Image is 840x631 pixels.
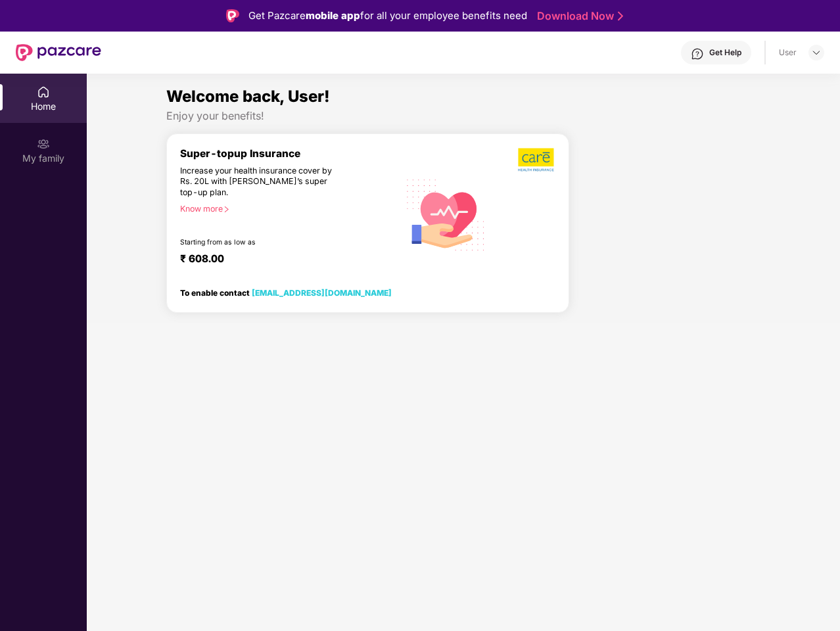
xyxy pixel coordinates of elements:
[306,9,360,22] strong: mobile app
[779,47,797,58] div: User
[248,8,527,24] div: Get Pazcare for all your employee benefits need
[618,9,623,23] img: Stroke
[180,147,399,160] div: Super-topup Insurance
[37,137,50,151] img: svg+xml;base64,PHN2ZyB3aWR0aD0iMjAiIGhlaWdodD0iMjAiIHZpZXdCb3g9IjAgMCAyMCAyMCIgZmlsbD0ibm9uZSIgeG...
[180,252,386,268] div: ₹ 608.00
[166,109,760,123] div: Enjoy your benefits!
[223,206,230,213] span: right
[399,166,493,262] img: svg+xml;base64,PHN2ZyB4bWxucz0iaHR0cDovL3d3dy53My5vcmcvMjAwMC9zdmciIHhtbG5zOnhsaW5rPSJodHRwOi8vd3...
[37,85,50,99] img: svg+xml;base64,PHN2ZyBpZD0iSG9tZSIgeG1sbnM9Imh0dHA6Ly93d3cudzMub3JnLzIwMDAvc3ZnIiB3aWR0aD0iMjAiIG...
[180,204,391,213] div: Know more
[226,9,239,22] img: Logo
[252,288,392,298] a: [EMAIL_ADDRESS][DOMAIN_NAME]
[16,44,101,61] img: New Pazcare Logo
[180,288,392,297] div: To enable contact
[518,147,555,172] img: b5dec4f62d2307b9de63beb79f102df3.png
[709,47,741,58] div: Get Help
[537,9,619,23] a: Download Now
[180,166,342,199] div: Increase your health insurance cover by Rs. 20L with [PERSON_NAME]’s super top-up plan.
[166,87,330,106] span: Welcome back, User!
[180,238,343,247] div: Starting from as low as
[691,47,704,60] img: svg+xml;base64,PHN2ZyBpZD0iSGVscC0zMngzMiIgeG1sbnM9Imh0dHA6Ly93d3cudzMub3JnLzIwMDAvc3ZnIiB3aWR0aD...
[811,47,822,58] img: svg+xml;base64,PHN2ZyBpZD0iRHJvcGRvd24tMzJ4MzIiIHhtbG5zPSJodHRwOi8vd3d3LnczLm9yZy8yMDAwL3N2ZyIgd2...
